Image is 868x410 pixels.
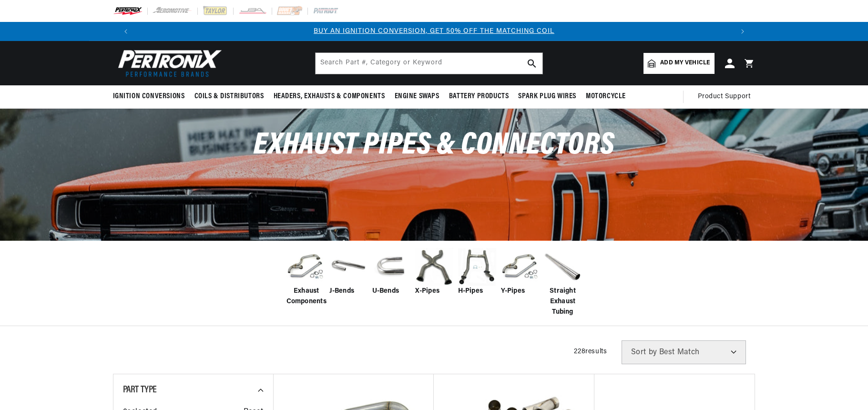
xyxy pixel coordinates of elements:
button: Translation missing: en.sections.announcements.previous_announcement [116,22,135,41]
img: Y-Pipes [501,248,539,286]
button: search button [521,53,542,74]
img: J-Bends [329,248,368,286]
img: H-Pipes [458,248,496,286]
span: Exhaust Components [286,286,327,307]
img: Straight Exhaust Tubing [544,248,582,286]
slideshow-component: Translation missing: en.sections.announcements.announcement_bar [89,22,779,41]
span: J-Bends [329,286,355,297]
summary: Battery Products [444,85,514,108]
a: Straight Exhaust Tubing Straight Exhaust Tubing [544,248,582,318]
span: Add my vehicle [660,59,710,68]
img: Pertronix [113,47,223,80]
span: Coils & Distributors [194,92,264,102]
button: Translation missing: en.sections.announcements.next_announcement [733,22,752,41]
span: Straight Exhaust Tubing [544,286,582,318]
a: U-Bends U-Bends [372,248,410,297]
summary: Engine Swaps [390,85,444,108]
a: Y-Pipes Y-Pipes [501,248,539,297]
summary: Headers, Exhausts & Components [269,85,390,108]
img: X-Pipes [415,248,453,286]
span: Ignition Conversions [113,92,185,102]
a: X-Pipes X-Pipes [415,248,453,297]
span: U-Bends [372,286,399,297]
a: J-Bends J-Bends [329,248,368,297]
summary: Ignition Conversions [113,85,190,108]
span: Y-Pipes [501,286,525,297]
a: H-Pipes H-Pipes [458,248,496,297]
a: Exhaust Components Exhaust Components [286,248,325,307]
summary: Product Support [698,85,756,108]
img: U-Bends [372,248,410,286]
summary: Coils & Distributors [190,85,269,108]
summary: Spark Plug Wires [513,85,581,108]
span: Exhaust Pipes & Connectors [254,130,615,161]
input: Search Part #, Category or Keyword [316,53,542,74]
span: Motorcycle [586,92,626,102]
span: 228 results [574,348,607,355]
span: Sort by [631,348,657,356]
span: H-Pipes [458,286,483,297]
span: Part Type [123,385,157,395]
span: Battery Products [449,92,509,102]
select: Sort by [622,340,746,364]
img: Exhaust Components [286,248,325,286]
div: 1 of 3 [135,26,733,37]
span: Product Support [698,92,751,102]
a: Add my vehicle [643,53,714,74]
span: X-Pipes [415,286,440,297]
span: Engine Swaps [395,92,439,102]
div: Announcement [135,26,733,37]
summary: Motorcycle [581,85,631,108]
span: Headers, Exhausts & Components [274,92,385,102]
span: Spark Plug Wires [518,92,576,102]
a: BUY AN IGNITION CONVERSION, GET 50% OFF THE MATCHING COIL [314,28,554,35]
